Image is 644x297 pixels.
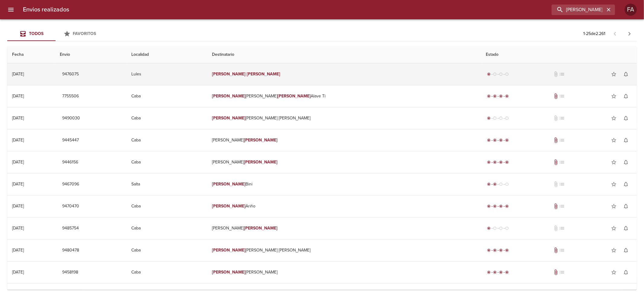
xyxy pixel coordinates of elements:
[499,270,503,274] span: radio_button_checked
[12,115,24,121] div: [DATE]
[493,72,497,76] span: radio_button_unchecked
[553,269,559,275] span: Tiene documentos adjuntos
[499,204,503,208] span: radio_button_checked
[60,223,81,234] button: 9485754
[127,129,207,151] td: Caba
[60,201,82,212] button: 9470470
[620,68,632,80] button: Activar notificaciones
[73,31,96,36] span: Favoritos
[499,226,503,230] span: radio_button_unchecked
[244,226,277,231] em: [PERSON_NAME]
[620,112,632,124] button: Activar notificaciones
[244,160,277,165] em: [PERSON_NAME]
[553,93,559,99] span: Tiene documentos adjuntos
[583,31,605,37] p: 1 - 25 de 2.261
[29,31,43,36] span: Todos
[552,5,605,15] input: buscar
[62,225,79,232] span: 9485754
[212,248,245,253] em: [PERSON_NAME]
[608,156,620,168] button: Agregar a favoritos
[608,244,620,256] button: Agregar a favoritos
[62,137,79,144] span: 9445447
[207,195,481,217] td: Ariño
[499,182,503,186] span: radio_button_unchecked
[608,68,620,80] button: Agregar a favoritos
[559,181,565,187] span: No tiene pedido asociado
[60,135,81,146] button: 9445447
[625,4,637,16] div: Abrir información de usuario
[486,93,510,99] div: Entregado
[487,160,491,164] span: radio_button_checked
[62,203,79,210] span: 9470470
[499,94,503,98] span: radio_button_checked
[207,261,481,283] td: [PERSON_NAME]
[505,72,509,76] span: radio_button_unchecked
[608,178,620,190] button: Agregar a favoritos
[62,269,78,276] span: 9458198
[127,239,207,261] td: Caba
[487,204,491,208] span: radio_button_checked
[505,138,509,142] span: radio_button_checked
[207,129,481,151] td: [PERSON_NAME]
[486,115,510,121] div: Generado
[499,116,503,120] span: radio_button_unchecked
[493,94,497,98] span: radio_button_checked
[487,248,491,252] span: radio_button_checked
[60,113,82,124] button: 9490030
[12,160,24,165] div: [DATE]
[487,138,491,142] span: radio_button_checked
[623,159,629,165] span: notifications_none
[620,200,632,212] button: Activar notificaciones
[487,226,491,230] span: radio_button_checked
[23,5,69,14] h6: Envios realizados
[486,71,510,77] div: Generado
[553,181,559,187] span: No tiene documentos adjuntos
[487,182,491,186] span: radio_button_checked
[4,2,18,17] button: menu
[623,137,629,143] span: notifications_none
[212,182,245,187] em: [PERSON_NAME]
[493,160,497,164] span: radio_button_checked
[207,239,481,261] td: [PERSON_NAME] [PERSON_NAME]
[244,137,277,143] em: [PERSON_NAME]
[505,116,509,120] span: radio_button_unchecked
[623,269,629,275] span: notifications_none
[212,115,245,121] em: [PERSON_NAME]
[623,115,629,121] span: notifications_none
[611,181,617,187] span: star_border
[486,247,510,253] div: Entregado
[60,69,81,80] button: 9476075
[127,151,207,173] td: Caba
[493,270,497,274] span: radio_button_checked
[207,217,481,239] td: [PERSON_NAME]
[611,137,617,143] span: star_border
[553,225,559,231] span: No tiene documentos adjuntos
[505,160,509,164] span: radio_button_checked
[486,137,510,143] div: Entregado
[611,93,617,99] span: star_border
[623,93,629,99] span: notifications_none
[493,204,497,208] span: radio_button_checked
[55,46,127,63] th: Envio
[12,182,24,187] div: [DATE]
[559,159,565,165] span: No tiene pedido asociado
[623,71,629,77] span: notifications_none
[499,138,503,142] span: radio_button_checked
[212,204,245,209] em: [PERSON_NAME]
[608,266,620,278] button: Agregar a favoritos
[127,63,207,85] td: Lules
[623,247,629,253] span: notifications_none
[60,245,82,256] button: 9480478
[608,200,620,212] button: Agregar a favoritos
[62,247,79,254] span: 9480478
[553,203,559,209] span: Tiene documentos adjuntos
[247,71,280,77] em: [PERSON_NAME]
[207,85,481,107] td: [PERSON_NAME] Alave Ti
[559,269,565,275] span: No tiene pedido asociado
[62,71,79,78] span: 9476075
[486,269,510,275] div: Entregado
[12,226,24,231] div: [DATE]
[625,4,637,16] div: FA
[62,181,79,188] span: 9467096
[559,93,565,99] span: No tiene pedido asociado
